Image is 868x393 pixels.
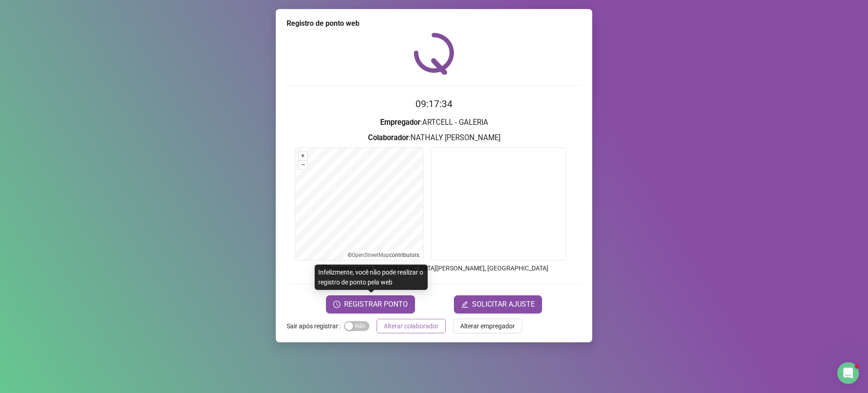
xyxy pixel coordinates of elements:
p: Endereço aprox. : [GEOGRAPHIC_DATA][PERSON_NAME], [GEOGRAPHIC_DATA] [287,263,581,273]
a: OpenStreetMap [352,252,389,258]
span: SOLICITAR AJUSTE [472,299,535,310]
time: 09:17:34 [415,99,453,109]
span: info-circle [320,264,328,272]
button: Alterar empregador [453,319,522,333]
label: Sair após registrar [287,319,344,333]
span: Alterar empregador [460,321,515,331]
div: Infelizmente, você não pode realizar o registro de ponto pela web [315,265,428,290]
span: clock-circle [333,301,340,308]
li: © contributors. [348,252,420,258]
span: REGISTRAR PONTO [344,299,408,310]
button: editSOLICITAR AJUSTE [454,295,542,313]
button: Alterar colaborador [377,319,446,333]
img: QRPoint [414,33,454,75]
button: – [299,161,307,169]
button: + [299,152,307,160]
h3: : ARTCELL - GALERIA [287,117,581,128]
strong: Empregador [380,118,420,127]
iframe: Intercom live chat [837,362,859,384]
span: Alterar colaborador [384,321,439,331]
h3: : NATHALY [PERSON_NAME] [287,132,581,144]
span: edit [461,301,468,308]
button: REGISTRAR PONTO [326,295,415,313]
div: Registro de ponto web [287,18,581,29]
strong: Colaborador [368,133,409,142]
